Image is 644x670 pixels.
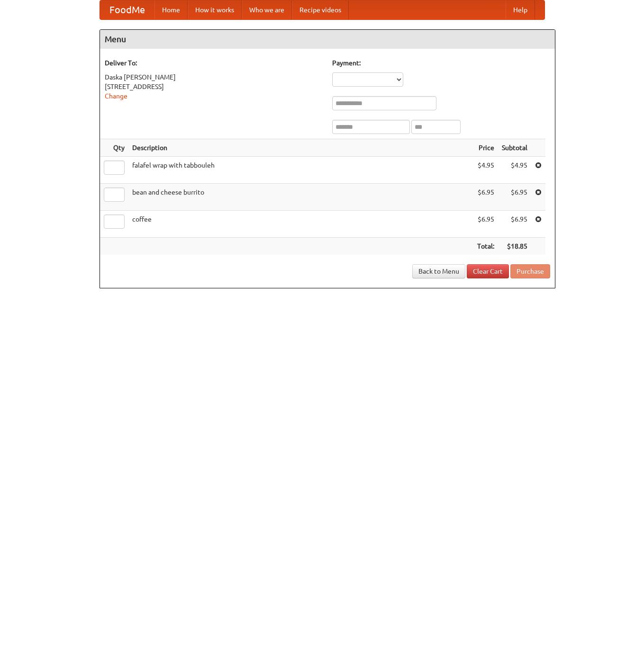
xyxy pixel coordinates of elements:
[473,139,498,157] th: Price
[510,264,550,278] button: Purchase
[498,238,531,255] th: $18.85
[473,184,498,211] td: $6.95
[128,157,473,184] td: falafel wrap with tabbouleh
[105,72,323,82] div: Daska [PERSON_NAME]
[128,139,473,157] th: Description
[128,211,473,238] td: coffee
[473,157,498,184] td: $4.95
[332,58,550,68] h5: Payment:
[100,139,128,157] th: Qty
[188,0,242,19] a: How it works
[467,264,509,278] a: Clear Cart
[473,238,498,255] th: Total:
[100,0,154,19] a: FoodMe
[412,264,465,278] a: Back to Menu
[105,92,127,100] a: Change
[105,58,323,68] h5: Deliver To:
[473,211,498,238] td: $6.95
[506,0,535,19] a: Help
[498,157,531,184] td: $4.95
[498,184,531,211] td: $6.95
[292,0,349,19] a: Recipe videos
[498,139,531,157] th: Subtotal
[105,82,323,91] div: [STREET_ADDRESS]
[100,30,555,49] h4: Menu
[242,0,292,19] a: Who we are
[154,0,188,19] a: Home
[498,211,531,238] td: $6.95
[128,184,473,211] td: bean and cheese burrito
